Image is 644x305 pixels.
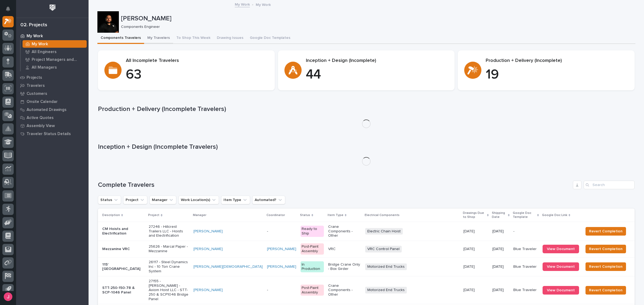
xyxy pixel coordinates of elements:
[32,57,85,62] p: Project Managers and Engineers
[144,33,173,44] button: My Travelers
[193,288,223,292] a: [PERSON_NAME]
[27,132,71,136] p: Traveler Status Details
[589,246,623,252] span: Revert Completion
[98,241,635,257] tr: Mezzanine VRC25626 - Marcal Paper - Mezzanine[PERSON_NAME] [PERSON_NAME] Post-Paint AssemblyVRCVR...
[98,143,635,151] h1: Inception + Design (Incomplete Travelers)
[267,229,296,234] p: -
[266,212,285,218] p: Coordinator
[16,98,89,106] a: Onsite Calendar
[97,33,144,44] button: Components Travelers
[300,212,310,218] p: Status
[463,246,476,251] p: [DATE]
[492,229,509,234] p: [DATE]
[102,286,144,295] p: STT-250-150-78 & SCP-1046 Panel
[492,210,507,220] p: Shipping Date
[193,212,206,218] p: Manager
[328,247,361,251] p: VRC
[148,212,159,218] p: Project
[301,226,324,237] div: Ready to Ship
[365,246,402,252] span: VRC Control Panel
[328,225,361,238] p: Crane Components - Other
[463,228,476,234] p: [DATE]
[492,288,509,292] p: [DATE]
[328,212,343,218] p: Item Type
[589,263,623,270] span: Revert Completion
[513,265,538,269] p: Blue Traveler
[27,116,54,120] p: Active Quotes
[513,247,538,251] p: Blue Traveler
[102,227,144,236] p: CM Hoists and Electrification
[149,196,176,204] button: Manager
[21,56,89,63] a: Project Managers and Engineers
[365,228,403,235] span: Electric Chain Hoist
[27,99,58,104] p: Onsite Calendar
[306,58,448,64] p: Inception + Design (Incomplete)
[16,122,89,130] a: Assembly View
[301,261,324,273] div: In Production
[306,67,448,83] p: 44
[365,287,407,293] span: Motorized End Trucks
[2,291,14,302] button: users-avatar
[365,212,400,218] p: Electrical Components
[32,65,57,70] p: All Managers
[543,245,579,253] a: View Document
[193,265,263,269] a: [PERSON_NAME][DEMOGRAPHIC_DATA]
[16,114,89,122] a: Active Quotes
[584,181,635,189] input: Search
[16,90,89,98] a: Customers
[27,107,67,112] p: Automated Drawings
[102,247,144,251] p: Mezzanine VRC
[252,196,285,204] button: Automated?
[328,284,361,297] p: Crane Components - Other
[102,212,120,218] p: Description
[513,210,536,220] p: Google Doc Template
[178,196,219,204] button: Work Location(s)
[98,196,121,204] button: Status
[547,288,575,292] span: View Document
[547,265,575,269] span: View Document
[2,3,14,14] button: Notifications
[486,67,628,83] p: 19
[149,244,189,254] p: 25626 - Marcal Paper - Mezzanine
[247,33,294,44] button: Google Doc Templates
[123,196,147,204] button: Project
[126,67,268,83] p: 63
[486,58,628,64] p: Production + Delivery (Incomplete)
[20,22,47,28] div: 02. Projects
[547,247,575,251] span: View Document
[492,265,509,269] p: [DATE]
[126,58,268,64] p: All Incomplete Travelers
[16,73,89,81] a: Projects
[513,288,538,292] p: Blue Traveler
[214,33,247,44] button: Drawing Issues
[149,225,189,238] p: 27246 - Hillcrest Trailers LLC - Hoists and Electrification
[267,288,296,292] p: -
[267,265,296,269] a: [PERSON_NAME]
[463,287,476,292] p: [DATE]
[301,243,324,255] div: Post-Paint Assembly
[121,25,631,29] p: Components Engineer
[267,247,296,251] a: [PERSON_NAME]
[586,227,626,236] button: Revert Completion
[7,6,14,15] div: Notifications
[328,262,361,271] p: Bridge Crane Only - Box Girder
[27,124,55,128] p: Assembly View
[21,40,89,48] a: My Work
[98,257,635,276] tr: 115' [GEOGRAPHIC_DATA]26117 - Steel Dynamics Inc - 10 Ton Crane System[PERSON_NAME][DEMOGRAPHIC_D...
[173,33,214,44] button: To Shop This Week
[21,48,89,55] a: All Engineers
[16,81,89,90] a: Travelers
[98,105,635,113] h1: Production + Delivery (Incomplete Travelers)
[121,15,633,23] p: [PERSON_NAME]
[27,75,42,80] p: Projects
[235,1,250,7] a: My Work
[513,229,538,234] p: -
[301,285,324,296] div: Post-Paint Assembly
[586,262,626,271] button: Revert Completion
[543,286,579,295] a: View Document
[27,34,43,39] p: My Work
[16,106,89,114] a: Automated Drawings
[193,247,223,251] a: [PERSON_NAME]
[27,91,47,96] p: Customers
